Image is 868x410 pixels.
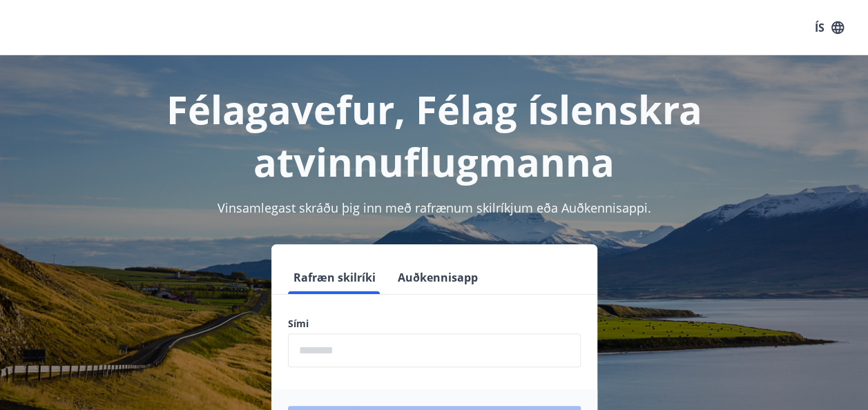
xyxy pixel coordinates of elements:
[392,261,483,294] button: Auðkennisapp
[288,317,581,331] label: Sími
[218,199,651,216] span: Vinsamlegast skráðu þig inn með rafrænum skilríkjum eða Auðkennisappi.
[807,15,851,40] button: ÍS
[17,83,851,188] h1: Félagavefur, Félag íslenskra atvinnuflugmanna
[288,261,381,294] button: Rafræn skilríki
